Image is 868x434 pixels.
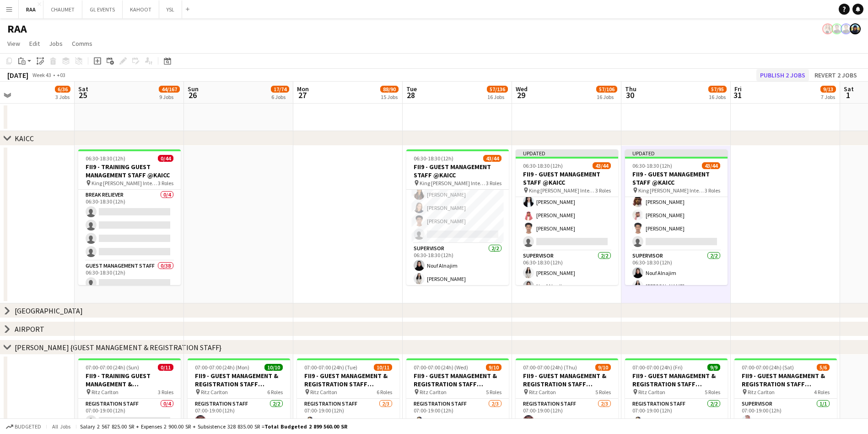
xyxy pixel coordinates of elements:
div: 7 Jobs [821,93,836,100]
div: Salary 2 567 825.00 SR + Expenses 2 900.00 SR + Subsistence 328 835.00 SR = [80,423,347,430]
app-card-role: Supervisor1/107:00-19:00 (12h)[PERSON_NAME] [734,399,837,430]
h1: RAA [7,22,27,36]
span: 4 Roles [814,389,830,396]
div: 16 Jobs [487,93,507,100]
span: Total Budgeted 2 899 560.00 SR [264,423,347,430]
span: Ritz Carlton [638,389,665,396]
span: 43/44 [593,162,611,169]
span: Tue [406,85,417,93]
span: 25 [77,90,88,100]
span: 57/106 [596,86,617,93]
span: Ritz Carlton [529,389,556,396]
span: 06:30-18:30 (12h) [632,162,672,169]
h3: FII9 - GUEST MANAGEMENT STAFF @KAICC [625,170,728,187]
h3: FII9 - GUEST MANAGEMENT & REGISTRATION STAFF @[GEOGRAPHIC_DATA] [188,372,290,388]
button: Budgeted [5,422,43,432]
span: 07:00-07:00 (24h) (Sun) [86,364,139,371]
span: 3 Roles [486,180,501,187]
span: 0/11 [158,364,173,371]
span: Fri [734,85,742,93]
div: Updated [516,149,618,157]
app-user-avatar: Racquel Ybardolaza [822,23,833,34]
button: RAA [19,0,43,18]
div: 6 Jobs [271,93,289,100]
app-job-card: 06:30-18:30 (12h)43/44FII9 - GUEST MANAGEMENT STAFF @KAICC King [PERSON_NAME] International Confe... [406,149,509,285]
a: Comms [68,38,96,49]
span: 3 Roles [158,389,173,396]
a: Edit [26,38,43,49]
span: 26 [186,90,199,100]
span: Comms [72,39,92,48]
span: 07:00-07:00 (24h) (Mon) [195,364,249,371]
span: 10/10 [264,364,283,371]
span: 28 [405,90,417,100]
div: +03 [57,71,65,78]
span: Sat [78,85,88,93]
span: 07:00-07:00 (24h) (Sat) [742,364,794,371]
span: 07:00-07:00 (24h) (Wed) [414,364,468,371]
h3: FII9 - GUEST MANAGEMENT & REGISTRATION STAFF @[GEOGRAPHIC_DATA] [516,372,618,388]
h3: FII9 - GUEST MANAGEMENT STAFF @KAICC [516,170,618,187]
span: 5 Roles [705,389,720,396]
span: 44/167 [159,86,180,93]
app-card-role: Supervisor2/206:30-18:30 (12h)Nouf Alnajim[PERSON_NAME] [406,243,509,288]
span: 43/44 [702,162,720,169]
div: Updated [625,149,728,157]
span: 06:30-18:30 (12h) [86,155,125,162]
div: 3 Jobs [55,93,70,100]
span: 07:00-07:00 (24h) (Fri) [632,364,683,371]
div: [PERSON_NAME] {GUEST MANAGEMENT & REGISTRATION STAFF} [15,343,221,352]
span: 07:00-07:00 (24h) (Tue) [304,364,357,371]
div: 9 Jobs [159,93,179,100]
span: Sat [844,85,854,93]
span: 3 Roles [595,187,611,194]
span: View [7,39,20,48]
span: 30 [624,90,636,100]
span: 10/11 [374,364,392,371]
span: Ritz Carlton [92,389,119,396]
app-user-avatar: Jesus Relampagos [841,23,852,34]
span: Ritz Carlton [420,389,447,396]
div: [GEOGRAPHIC_DATA] [15,306,83,315]
span: Sun [188,85,199,93]
span: 88/90 [380,86,399,93]
h3: FII9 - TRAINING GUEST MANAGEMENT STAFF @KAICC [78,163,181,179]
span: 5/6 [817,364,830,371]
h3: FII9 - GUEST MANAGEMENT STAFF @KAICC [406,163,509,179]
span: 3 Roles [158,180,173,187]
app-job-card: Updated06:30-18:30 (12h)43/44FII9 - GUEST MANAGEMENT STAFF @KAICC King [PERSON_NAME] Internationa... [516,149,618,285]
span: 06:30-18:30 (12h) [414,155,453,162]
h3: FII9 - GUEST MANAGEMENT & REGISTRATION STAFF @[GEOGRAPHIC_DATA] [625,372,728,388]
app-job-card: 06:30-18:30 (12h)0/44FII9 - TRAINING GUEST MANAGEMENT STAFF @KAICC King [PERSON_NAME] Internation... [78,149,181,285]
span: 6/36 [55,86,70,93]
span: 57/95 [708,86,727,93]
span: Ritz Carlton [310,389,337,396]
a: Jobs [45,38,66,49]
span: 31 [733,90,742,100]
app-job-card: Updated06:30-18:30 (12h)43/44FII9 - GUEST MANAGEMENT STAFF @KAICC King [PERSON_NAME] Internationa... [625,149,728,285]
span: Budgeted [15,423,41,430]
app-card-role: Supervisor2/206:30-18:30 (12h)[PERSON_NAME]Nouf Alnajim [516,251,618,295]
span: 9/10 [595,364,611,371]
span: 9/9 [707,364,720,371]
button: Revert 2 jobs [811,69,861,81]
span: Thu [625,85,636,93]
button: GL EVENTS [82,0,123,18]
span: King [PERSON_NAME] International Conference Center [92,180,158,187]
span: 43/44 [483,155,501,162]
span: 07:00-07:00 (24h) (Thu) [523,364,577,371]
span: 27 [296,90,309,100]
span: 17/74 [271,86,289,93]
span: 6 Roles [267,389,283,396]
span: Week 43 [30,71,53,78]
div: [DATE] [7,71,28,80]
span: King [PERSON_NAME] International Conference Center [420,180,486,187]
span: All jobs [50,423,72,430]
button: YSL [159,0,182,18]
span: 0/44 [158,155,173,162]
span: 06:30-18:30 (12h) [523,162,563,169]
app-user-avatar: Jesus Relampagos [831,23,842,34]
